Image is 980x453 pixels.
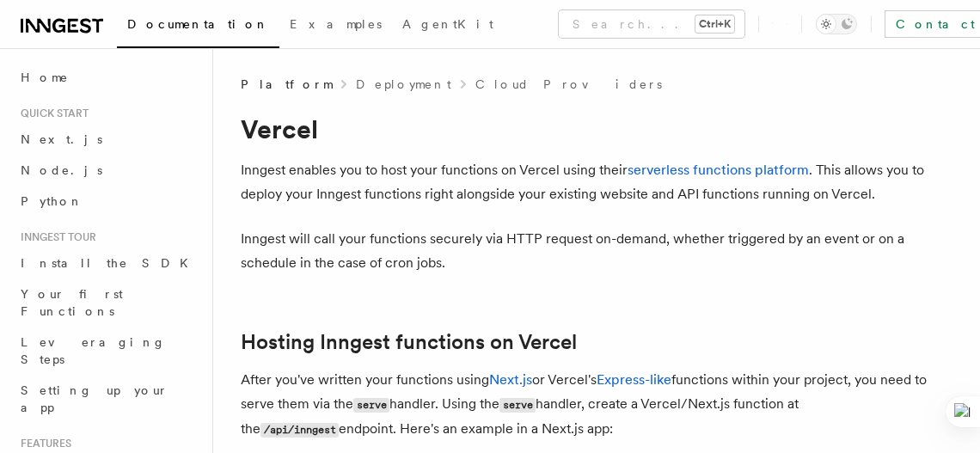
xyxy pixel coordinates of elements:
[392,5,504,46] a: AgentKit
[21,287,123,318] span: Your first Functions
[14,248,202,279] a: Install the SDK
[402,17,493,31] span: AgentKit
[241,227,928,275] p: Inngest will call your functions securely via HTTP request on-demand, whether triggered by an eve...
[21,383,168,414] span: Setting up your app
[14,279,202,327] a: Your first Functions
[475,76,662,93] a: Cloud Providers
[21,256,199,270] span: Install the SDK
[21,335,166,366] span: Leveraging Steps
[14,230,96,244] span: Inngest tour
[489,371,532,388] a: Next.js
[241,158,928,206] p: Inngest enables you to host your functions on Vercel using their . This allows you to deploy your...
[127,17,269,31] span: Documentation
[14,437,71,450] span: Features
[241,330,577,354] a: Hosting Inngest functions on Vercel
[241,76,332,93] span: Platform
[695,15,734,33] kbd: Ctrl+K
[499,398,536,413] code: serve
[628,162,809,178] a: serverless functions platform
[559,10,744,38] button: Search...Ctrl+K
[290,17,382,31] span: Examples
[241,113,928,144] h1: Vercel
[353,398,389,413] code: serve
[21,69,69,86] span: Home
[14,124,202,155] a: Next.js
[279,5,392,46] a: Examples
[14,186,202,217] a: Python
[14,107,89,120] span: Quick start
[117,5,279,48] a: Documentation
[816,14,857,34] button: Toggle dark mode
[21,194,83,208] span: Python
[356,76,451,93] a: Deployment
[260,423,339,438] code: /api/inngest
[241,368,928,442] p: After you've written your functions using or Vercel's functions within your project, you need to ...
[597,371,671,388] a: Express-like
[14,62,202,93] a: Home
[21,163,102,177] span: Node.js
[14,155,202,186] a: Node.js
[14,375,202,423] a: Setting up your app
[21,132,102,146] span: Next.js
[14,327,202,375] a: Leveraging Steps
